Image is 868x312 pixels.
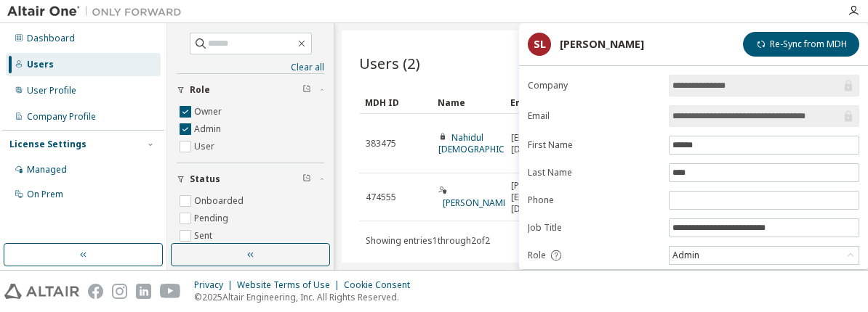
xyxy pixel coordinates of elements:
div: Cookie Consent [344,279,419,291]
span: Role [528,250,546,261]
div: MDH ID [365,91,426,114]
label: Email [528,110,660,122]
span: Showing entries 1 through 2 of 2 [366,234,490,247]
label: Owner [194,103,225,120]
a: [PERSON_NAME] [443,197,510,209]
div: On Prem [27,189,63,200]
div: User Profile [27,85,76,97]
label: Admin [194,120,224,138]
span: Users (2) [359,53,420,73]
img: youtube.svg [160,284,181,299]
span: [PERSON_NAME][EMAIL_ADDRESS][DOMAIN_NAME] [511,180,584,215]
button: Status [177,163,324,195]
label: First Name [528,139,660,151]
a: Clear all [177,62,324,73]
div: [PERSON_NAME] [560,38,644,50]
label: User [194,138,217,155]
label: Phone [528,194,660,206]
div: Users [27,59,54,70]
img: facebook.svg [88,284,103,299]
span: 474555 [366,192,396,203]
span: Clear filter [302,173,311,185]
label: Last Name [528,167,660,178]
img: altair_logo.svg [4,284,79,299]
div: Name [438,91,499,114]
div: Website Terms of Use [237,279,344,291]
button: Re-Sync from MDH [743,32,859,57]
label: Sent [194,227,215,245]
label: Job Title [528,222,660,234]
div: License Settings [9,139,87,150]
label: Company [528,80,660,91]
button: Role [177,74,324,106]
div: Company Profile [27,111,96,123]
span: Clear filter [302,84,311,96]
img: instagram.svg [112,284,127,299]
span: Status [190,173,220,185]
span: 383475 [366,138,396,149]
div: SL [528,33,551,56]
div: Admin [670,247,859,264]
img: linkedin.svg [136,284,151,299]
span: [EMAIL_ADDRESS][DOMAIN_NAME] [511,132,584,155]
label: Pending [194,210,231,227]
div: Dashboard [27,33,75,44]
div: Privacy [194,279,237,291]
label: Onboarded [194,192,246,210]
div: Email [510,91,571,114]
span: Role [190,84,210,96]
p: © 2025 Altair Engineering, Inc. All Rights Reserved. [194,291,419,303]
a: Nahidul [DEMOGRAPHIC_DATA] [438,131,534,155]
div: Managed [27,164,67,176]
img: Altair One [7,4,189,19]
div: Admin [670,247,702,263]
